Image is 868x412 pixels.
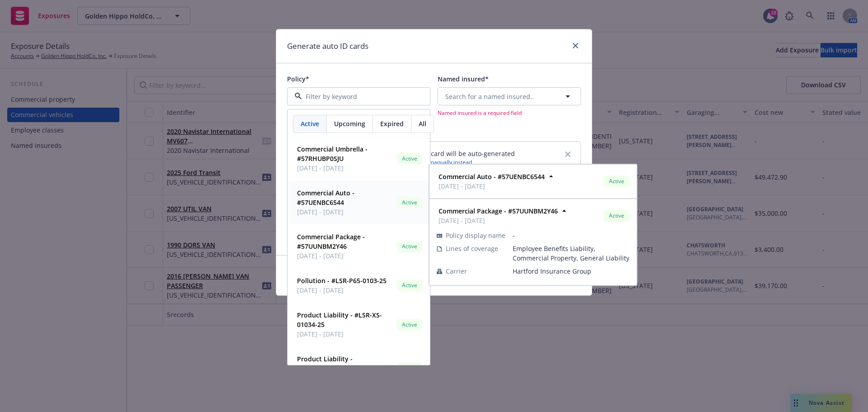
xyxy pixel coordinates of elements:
[438,75,489,83] span: Named insured*
[439,207,558,215] strong: Commercial Package - #57UUNBM2Y46
[401,281,419,289] span: Active
[301,119,319,128] span: Active
[410,149,515,158] span: The ID card will be auto-generated
[297,355,353,373] strong: Product Liability - #LS9EX00156-251
[297,329,393,339] span: [DATE] - [DATE]
[608,177,626,185] span: Active
[401,242,419,251] span: Active
[446,244,498,253] span: Lines of coverage
[446,196,505,206] span: Policy display name
[446,266,467,276] span: Carrier
[297,145,368,163] strong: Commercial Umbrella - #57RHUBP0SJU
[297,163,393,173] span: [DATE] - [DATE]
[410,158,515,166] span: Upload manually instead
[562,149,573,160] a: remove
[401,199,419,207] span: Active
[438,87,581,105] button: Search for a named insured..
[302,92,412,101] input: Filter by keyword
[446,231,505,240] span: Policy display name
[297,232,365,251] strong: Commercial Package - #57UUNBM2Y46
[297,251,393,260] span: [DATE] - [DATE]
[297,311,382,329] strong: Product Liability - #LSR-XS-01034-25
[445,92,534,101] span: Search for a named insured..
[401,365,419,373] span: Active
[287,75,309,83] span: Policy*
[380,119,404,128] span: Expired
[608,212,626,220] span: Active
[439,216,558,225] span: [DATE] - [DATE]
[297,285,387,295] span: [DATE] - [DATE]
[513,196,629,206] span: -
[513,266,629,276] span: Hartford Insurance Group
[297,189,354,207] strong: Commercial Auto - #57UENBC6544
[439,172,545,181] strong: Commercial Auto - #57UENBC6544
[438,109,581,117] span: Named insured is a required field
[297,207,393,217] span: [DATE] - [DATE]
[419,119,426,128] span: All
[297,276,387,285] strong: Pollution - #LSR-P65-0103-25
[287,40,368,52] h1: Generate auto ID cards
[513,231,629,240] span: -
[513,244,629,263] span: Employee Benefits Liability, Commercial Property, General Liability
[401,321,419,329] span: Active
[570,40,581,51] a: close
[439,181,545,191] span: [DATE] - [DATE]
[334,119,365,128] span: Upcoming
[401,155,419,163] span: Active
